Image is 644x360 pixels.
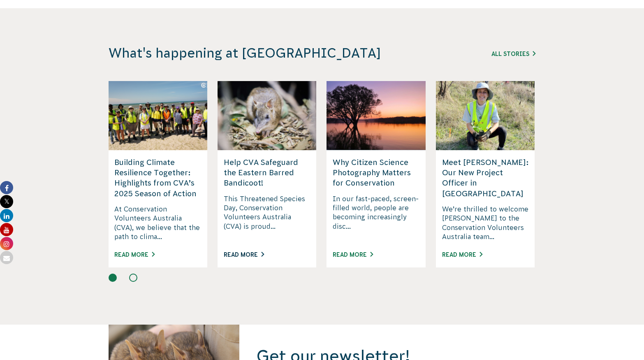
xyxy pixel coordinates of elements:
a: All Stories [491,51,535,57]
a: Read More [114,251,155,258]
a: Read More [442,251,482,258]
h5: Meet [PERSON_NAME]: Our New Project Officer in [GEOGRAPHIC_DATA] [442,157,529,199]
p: At Conservation Volunteers Australia (CVA), we believe that the path to clima... [114,204,201,242]
h5: Why Citizen Science Photography Matters for Conservation [333,157,419,188]
p: We’re thrilled to welcome [PERSON_NAME] to the Conservation Volunteers Australia team... [442,204,529,242]
h5: Help CVA Safeguard the Eastern Barred Bandicoot! [224,157,310,188]
a: Read More [333,251,373,258]
h5: Building Climate Resilience Together: Highlights from CVA’s 2025 Season of Action [114,157,201,199]
a: Read More [224,251,264,258]
h3: What's happening at [GEOGRAPHIC_DATA] [109,45,424,61]
p: This Threatened Species Day, Conservation Volunteers Australia (CVA) is proud... [224,194,310,242]
p: In our fast-paced, screen-filled world, people are becoming increasingly disc... [333,194,419,242]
